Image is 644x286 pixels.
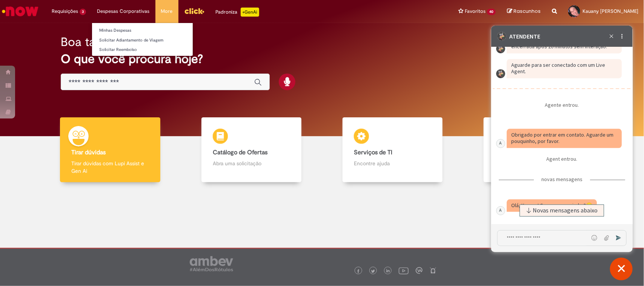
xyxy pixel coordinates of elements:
img: click_logo_yellow_360x200.png [184,5,204,17]
div: Padroniza [216,8,259,17]
p: Encontre ajuda [354,160,431,167]
b: Serviços de TI [354,149,392,156]
span: Despesas Corporativas [97,8,150,15]
a: Solicitar Adiantamento de Viagem [92,36,193,45]
h2: Boa tarde, Kauany [61,35,159,49]
b: Catálogo de Ofertas [213,149,267,156]
a: Base de Conhecimento Consulte e aprenda [463,117,604,183]
h2: O que você procura hoje? [61,52,583,66]
b: Tirar dúvidas [71,149,106,156]
p: +GenAi [241,8,259,17]
iframe: Suporte do Bate-Papo [491,26,633,252]
p: Abra uma solicitação [213,160,290,167]
span: 3 [80,9,86,15]
span: Rascunhos [513,8,541,15]
a: Tirar dúvidas Tirar dúvidas com Lupi Assist e Gen Ai [40,117,181,183]
p: Tirar dúvidas com Lupi Assist e Gen Ai [71,160,149,175]
span: Favoritos [465,8,486,15]
a: Catálogo de Ofertas Abra uma solicitação [181,117,322,183]
img: logo_footer_naosei.png [430,267,437,274]
a: Solicitar Reembolso [92,46,193,54]
a: Minhas Despesas [92,26,193,35]
img: logo_footer_workplace.png [416,267,423,274]
img: logo_footer_twitter.png [371,269,375,273]
a: Serviços de TI Encontre ajuda [322,117,463,183]
img: logo_footer_ambev_rotulo_gray.png [190,256,233,271]
ul: Despesas Corporativas [92,23,193,56]
img: logo_footer_facebook.png [357,269,360,273]
span: 40 [487,9,496,15]
span: More [161,8,173,15]
img: ServiceNow [1,4,40,19]
a: Rascunhos [507,8,541,15]
img: logo_footer_linkedin.png [386,269,390,274]
span: Requisições [52,8,78,15]
img: logo_footer_youtube.png [399,266,409,275]
button: Fechar conversa de suporte [610,258,633,280]
span: Kauany [PERSON_NAME] [583,8,638,14]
